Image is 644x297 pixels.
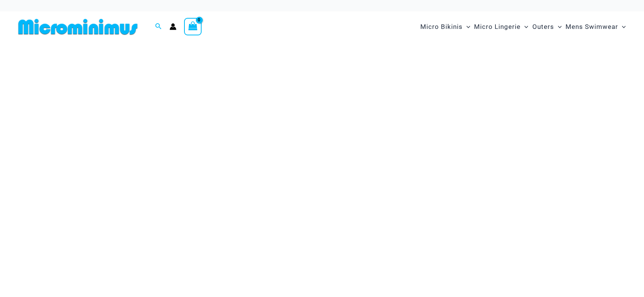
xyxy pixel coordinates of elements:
span: Micro Lingerie [474,17,521,37]
nav: Site Navigation [417,14,629,40]
span: Outers [532,17,554,37]
a: OutersMenu ToggleMenu Toggle [530,15,564,38]
a: Mens SwimwearMenu ToggleMenu Toggle [564,15,628,38]
span: Menu Toggle [554,17,562,37]
a: Micro LingerieMenu ToggleMenu Toggle [472,15,530,38]
a: Account icon link [170,23,176,30]
span: Micro Bikinis [420,17,463,37]
a: Search icon link [155,22,162,32]
span: Menu Toggle [463,17,470,37]
a: Micro BikinisMenu ToggleMenu Toggle [418,15,472,38]
a: View Shopping Cart, empty [184,18,202,35]
span: Mens Swimwear [566,17,618,37]
span: Menu Toggle [618,17,626,37]
span: Menu Toggle [521,17,528,37]
img: MM SHOP LOGO FLAT [15,18,141,35]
